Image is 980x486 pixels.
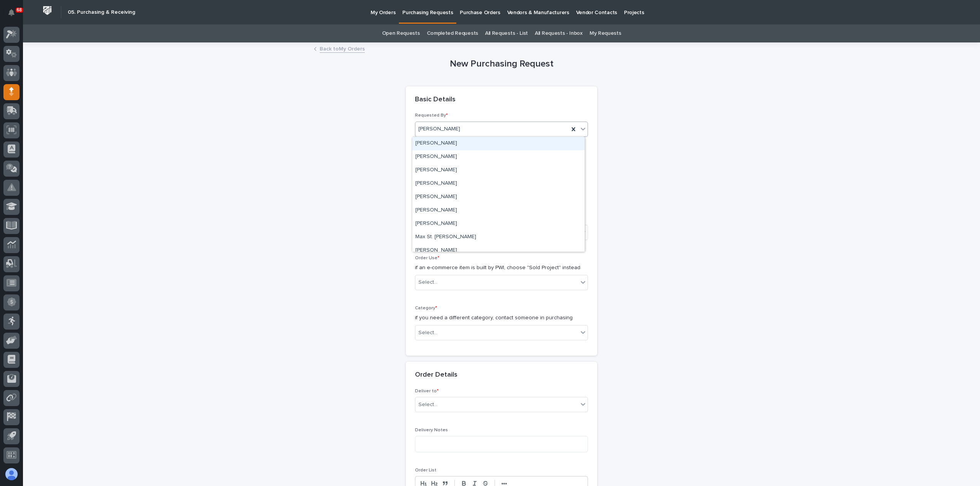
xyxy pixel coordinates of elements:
div: Max St. Julien [412,231,585,244]
span: Order List [415,468,436,473]
h2: Basic Details [415,96,456,104]
div: Select... [418,278,438,286]
h2: Order Details [415,371,457,379]
h1: New Purchasing Request [406,59,597,70]
a: Back toMy Orders [320,44,365,53]
div: Megan Ergle [412,244,585,257]
h2: 05. Purchasing & Receiving [68,9,135,16]
img: Workspace Logo [40,3,54,18]
span: Order Use [415,256,439,260]
span: [PERSON_NAME] [418,125,460,133]
p: if an e-commerce item is built by PWI, choose "Sold Project" instead [415,264,588,272]
div: Notifications68 [10,9,20,21]
a: All Requests - List [485,24,528,42]
span: Requested By [415,113,448,118]
div: Select... [418,329,438,337]
div: Mark Miller [412,137,585,150]
button: users-avatar [3,466,20,482]
p: if you need a different category, contact someone in purchasing [415,314,588,322]
div: Matt Beachy [412,164,585,177]
span: Delivery Notes [415,428,448,432]
div: Matt Hall [412,190,585,204]
button: Notifications [3,5,20,21]
span: Deliver to [415,389,439,393]
div: Matt Glassman [412,177,585,190]
div: Matt Meinert [412,217,585,231]
a: Open Requests [382,24,420,42]
div: Select... [418,401,438,409]
span: Category [415,306,437,310]
p: 68 [17,7,22,13]
a: Completed Requests [427,24,478,42]
a: All Requests - Inbox [535,24,583,42]
a: My Requests [590,24,621,42]
div: Marston Norris [412,150,585,164]
div: Matt Jarvis [412,204,585,217]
